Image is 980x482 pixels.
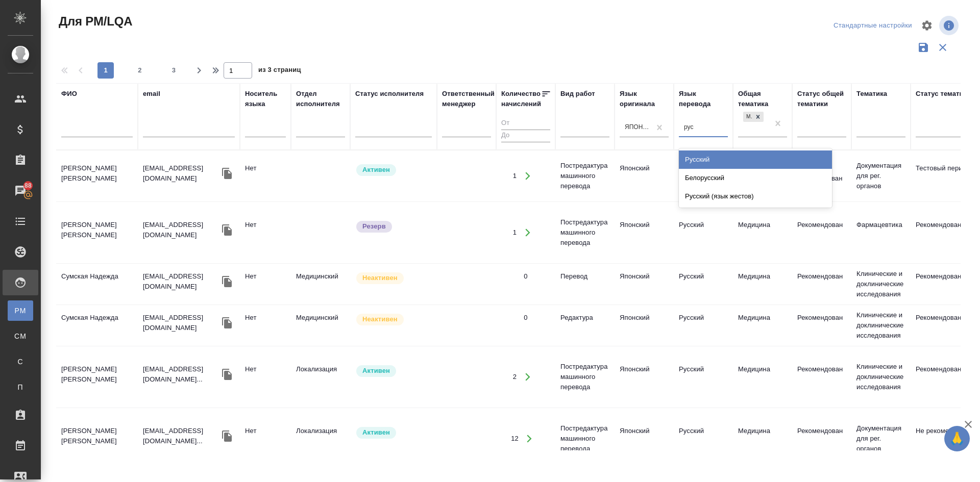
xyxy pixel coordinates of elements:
div: Медицина [742,111,765,123]
div: 12 [511,434,519,444]
div: Язык перевода [679,89,728,109]
td: Локализация [291,421,350,456]
span: Настроить таблицу [915,13,939,38]
a: С [8,351,33,372]
button: Скопировать [219,428,235,444]
span: Посмотреть информацию [939,16,961,35]
td: Локализация [291,359,350,395]
td: Постредактура машинного перевода [555,357,615,397]
span: PM [13,306,28,316]
div: Статус общей тематики [797,89,846,109]
button: Открыть работы [517,166,538,187]
td: Рекомендован [792,215,851,250]
button: Скопировать [219,274,235,289]
p: [EMAIL_ADDRESS][DOMAIN_NAME]... [143,426,219,446]
p: [EMAIL_ADDRESS][DOMAIN_NAME]... [143,364,219,385]
p: [EMAIL_ADDRESS][DOMAIN_NAME] [143,220,219,240]
td: Клинические и доклинические исследования [851,357,911,397]
span: 2 [132,65,148,75]
div: Рядовой исполнитель: назначай с учетом рейтинга [355,163,432,177]
td: Медицина [733,215,792,250]
td: [PERSON_NAME] [PERSON_NAME] [56,215,138,250]
button: Открыть работы [517,367,538,388]
a: CM [8,326,33,346]
button: Скопировать [219,166,235,181]
td: Постредактура машинного перевода [555,418,615,459]
p: Активен [362,427,390,438]
div: Язык оригинала [620,89,669,109]
div: 0 [524,313,527,323]
a: PM [8,300,33,321]
td: Сумская Надежда [56,308,138,343]
td: Рекомендован [792,359,851,395]
td: Японский [615,421,674,456]
td: Фармацевтика [851,215,911,250]
p: Активен [362,366,390,376]
div: Статус исполнителя [355,89,424,99]
td: Медицинский [291,266,350,302]
div: Медицина [743,112,752,122]
td: Нет [240,215,291,250]
td: Русский [674,421,733,456]
td: [PERSON_NAME] [PERSON_NAME] [56,359,138,395]
div: На крайний случай: тут высокое качество, но есть другие проблемы [355,220,432,234]
td: Рекомендован [792,308,851,343]
td: Перевод [555,266,615,302]
td: [PERSON_NAME] [PERSON_NAME] [56,158,138,194]
td: Редактура [555,308,615,343]
button: 3 [166,62,182,79]
td: Японский [615,266,674,302]
div: 2 [513,372,517,382]
div: email [143,89,160,99]
div: Наши пути разошлись: исполнитель с нами не работает [355,271,432,285]
button: Открыть работы [517,222,538,243]
div: Статус тематики [916,89,971,99]
td: Русский [674,266,733,302]
button: 🙏 [944,426,970,451]
div: Наши пути разошлись: исполнитель с нами не работает [355,313,432,326]
p: [EMAIL_ADDRESS][DOMAIN_NAME] [143,313,219,333]
p: [EMAIL_ADDRESS][DOMAIN_NAME] [143,163,219,184]
td: [PERSON_NAME] [PERSON_NAME] [56,421,138,456]
span: П [13,382,28,392]
p: Неактивен [362,273,398,283]
div: split button [831,18,915,34]
a: 88 [3,178,38,204]
div: Носитель языка [245,89,286,109]
td: Клинические и доклинические исследования [851,264,911,305]
td: Нет [240,421,291,456]
span: 🙏 [948,428,966,449]
div: Тематика [856,89,887,99]
td: Медицина [733,421,792,456]
a: П [8,377,33,397]
span: Для PM/LQA [56,13,132,30]
div: 0 [524,271,527,282]
div: Количество начислений [501,89,541,109]
button: Скопировать [219,315,235,331]
div: Японский [625,123,651,132]
td: Документация для рег. органов [851,156,911,196]
div: 1 [513,227,517,238]
div: 1 [513,171,517,181]
td: Японский [615,308,674,343]
td: Нет [240,158,291,194]
td: Русский [674,308,733,343]
td: Сумская Надежда [56,266,138,302]
span: 88 [18,181,38,191]
button: Скопировать [219,222,235,238]
p: [EMAIL_ADDRESS][DOMAIN_NAME] [143,271,219,292]
td: Документация для рег. органов [851,418,911,459]
td: Японский [615,215,674,250]
td: Клинические и доклинические исследования [851,305,911,346]
td: Медицинский [291,308,350,343]
span: С [13,357,28,367]
div: ФИО [61,89,77,99]
td: Русский [674,359,733,395]
span: CM [13,331,28,341]
td: Медицина [733,308,792,343]
div: Русский (язык жестов) [679,187,832,206]
button: 2 [132,62,148,79]
button: Сохранить фильтры [914,38,933,57]
td: Постредактура машинного перевода [555,212,615,253]
p: Неактивен [362,314,398,324]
